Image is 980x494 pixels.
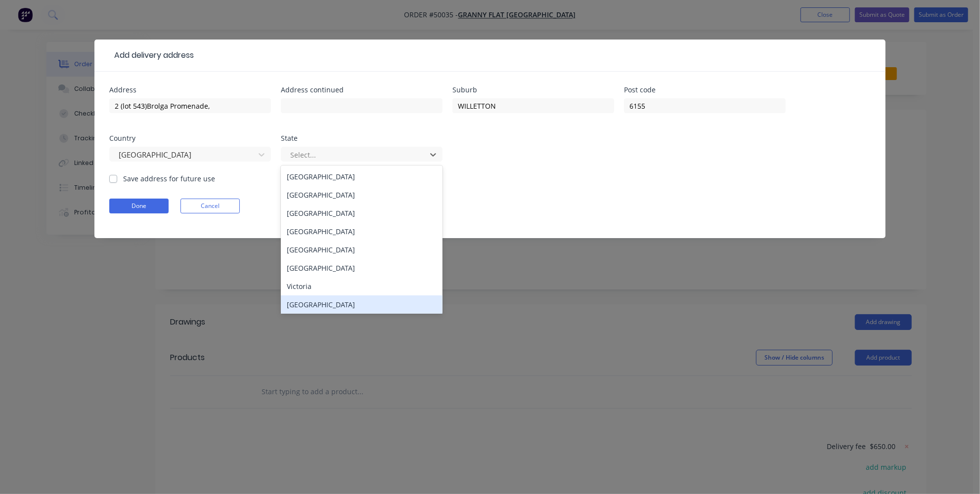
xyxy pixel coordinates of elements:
[109,49,194,61] div: Add delivery address
[281,259,443,277] div: [GEOGRAPHIC_DATA]
[109,199,169,213] button: Done
[452,86,614,93] div: Suburb
[123,173,215,184] label: Save address for future use
[281,222,443,241] div: [GEOGRAPHIC_DATA]
[281,295,443,314] div: [GEOGRAPHIC_DATA]
[281,241,443,259] div: [GEOGRAPHIC_DATA]
[109,135,271,142] div: Country
[281,135,443,142] div: State
[281,204,443,222] div: [GEOGRAPHIC_DATA]
[109,86,271,93] div: Address
[624,86,786,93] div: Post code
[281,186,443,204] div: [GEOGRAPHIC_DATA]
[281,167,443,186] div: [GEOGRAPHIC_DATA]
[281,86,443,93] div: Address continued
[281,277,443,295] div: Victoria
[180,199,240,213] button: Cancel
